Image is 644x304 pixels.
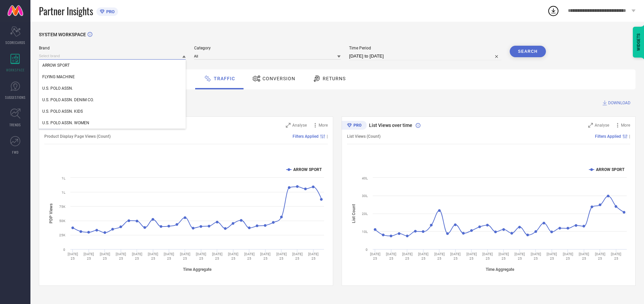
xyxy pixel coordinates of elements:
span: PRO [105,9,115,14]
div: ARROW SPORT [39,60,186,71]
tspan: PDP Views [49,203,53,223]
text: [DATE] 25 [418,252,429,260]
span: WORKSPACE [6,67,25,72]
svg: Zoom [588,123,593,128]
span: Product Display Page Views (Count) [44,134,111,139]
text: 1L [62,176,66,180]
div: U.S. POLO ASSN. KIDS [39,106,186,117]
span: FLYING MACHINE [42,74,75,79]
span: TRENDS [9,122,21,127]
text: [DATE] 25 [212,252,223,260]
span: Filters Applied [293,134,319,139]
text: [DATE] 25 [164,252,174,260]
span: DOWNLOAD [608,100,630,106]
text: [DATE] 25 [547,252,557,260]
text: 0 [366,248,368,252]
span: Returns [323,76,346,81]
span: Traffic [214,76,235,81]
text: [DATE] 25 [595,252,605,260]
span: SCORECARDS [5,40,25,45]
span: More [319,123,328,128]
text: [DATE] 25 [482,252,493,260]
div: U.S. POLO ASSN. WOMEN [39,117,186,129]
text: [DATE] 25 [611,252,621,260]
text: [DATE] 25 [579,252,589,260]
text: [DATE] 25 [402,252,412,260]
span: U.S. POLO ASSN. [42,86,73,91]
div: U.S. POLO ASSN. [39,83,186,94]
span: U.S. POLO ASSN. DENIM CO. [42,97,94,102]
text: 10L [362,230,368,234]
text: [DATE] 25 [292,252,303,260]
div: Premium [342,121,367,131]
text: 1L [62,191,66,194]
span: Category [194,46,341,50]
text: [DATE] 25 [84,252,94,260]
text: ARROW SPORT [596,167,625,172]
text: [DATE] 25 [228,252,238,260]
text: [DATE] 25 [244,252,255,260]
svg: Zoom [286,123,291,128]
span: Brand [39,46,186,50]
span: SUGGESTIONS [5,95,26,100]
text: [DATE] 25 [498,252,509,260]
span: | [327,134,328,139]
span: U.S. POLO ASSN. WOMEN [42,121,89,125]
text: [DATE] 25 [530,252,541,260]
span: Time Period [349,46,501,50]
text: [DATE] 25 [196,252,206,260]
span: | [629,134,630,139]
text: [DATE] 25 [386,252,396,260]
div: Open download list [547,5,559,17]
text: 50K [59,219,66,223]
text: [DATE] 25 [466,252,477,260]
text: 40L [362,176,368,180]
text: [DATE] 25 [514,252,525,260]
input: Select brand [39,52,186,60]
div: FLYING MACHINE [39,71,186,83]
text: [DATE] 25 [370,252,380,260]
span: U.S. POLO ASSN. KIDS [42,109,83,114]
text: 30L [362,194,368,198]
text: [DATE] 25 [562,252,573,260]
text: [DATE] 25 [132,252,142,260]
text: [DATE] 25 [276,252,287,260]
span: More [621,123,630,128]
tspan: Time Aggregate [183,267,212,272]
text: 20L [362,212,368,216]
text: 0 [63,248,65,252]
text: [DATE] 25 [260,252,271,260]
text: 75K [59,205,66,209]
span: Analyse [595,123,609,128]
text: [DATE] 25 [434,252,444,260]
button: Search [510,46,546,57]
text: 25K [59,233,66,237]
span: List Views over time [369,123,412,128]
span: FWD [12,150,19,155]
text: [DATE] 25 [116,252,126,260]
span: ARROW SPORT [42,63,70,68]
span: List Views (Count) [347,134,381,139]
text: [DATE] 25 [100,252,110,260]
text: [DATE] 25 [180,252,190,260]
div: U.S. POLO ASSN. DENIM CO. [39,94,186,106]
tspan: List Count [351,204,356,223]
input: Select time period [349,52,501,60]
text: [DATE] 25 [308,252,319,260]
span: Filters Applied [595,134,621,139]
tspan: Time Aggregate [485,267,514,272]
text: [DATE] 25 [68,252,78,260]
span: SYSTEM WORKSPACE [39,32,86,37]
span: Analyse [292,123,307,128]
span: Conversion [262,76,295,81]
text: [DATE] 25 [148,252,158,260]
text: ARROW SPORT [293,167,322,172]
text: [DATE] 25 [450,252,461,260]
span: Partner Insights [39,4,93,18]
